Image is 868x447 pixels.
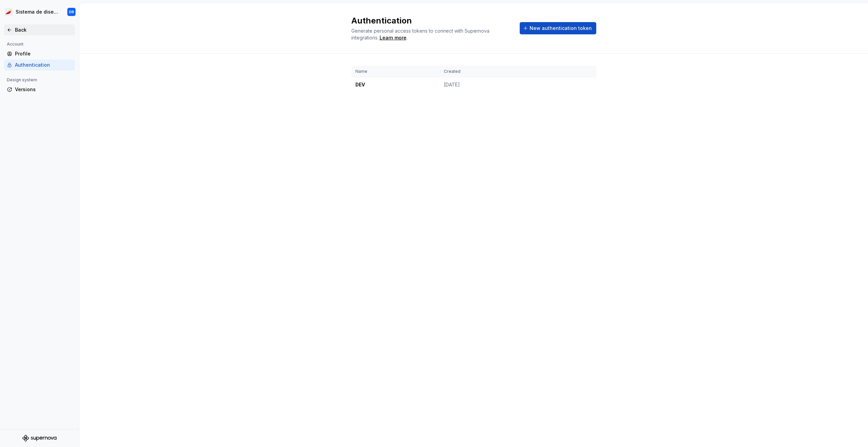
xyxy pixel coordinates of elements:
[4,24,75,35] a: Back
[351,77,440,93] td: DEV
[520,22,596,34] button: New authentication token
[69,9,74,15] div: DR
[4,76,40,84] div: Design system
[4,84,75,95] a: Versions
[351,28,491,40] span: Generate personal access tokens to connect with Supernova integrations.
[15,62,72,68] div: Authentication
[1,4,78,19] button: Sistema de diseño IberiaDR
[351,66,440,77] th: Name
[380,34,406,41] a: Learn more
[4,40,26,48] div: Account
[16,9,59,15] div: Sistema de diseño Iberia
[15,27,72,33] div: Back
[530,25,592,32] span: New authentication token
[5,8,13,16] img: 55604660-494d-44a9-beb2-692398e9940a.png
[4,60,75,70] a: Authentication
[351,15,512,26] h2: Authentication
[22,435,56,442] svg: Supernova Logo
[15,50,72,57] div: Profile
[440,66,579,77] th: Created
[440,77,579,93] td: [DATE]
[4,48,75,59] a: Profile
[15,86,72,93] div: Versions
[379,35,407,40] span: .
